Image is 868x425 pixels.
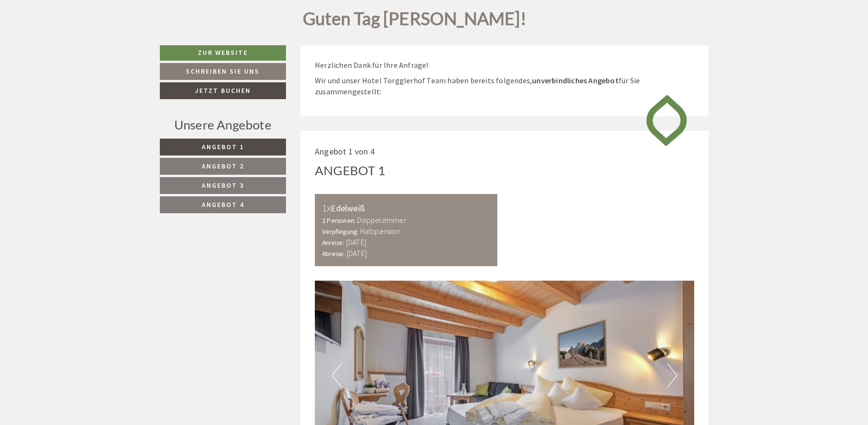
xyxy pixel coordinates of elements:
[160,116,286,134] div: Unsere Angebote
[322,201,490,215] div: Edelweiß
[202,200,244,209] span: Angebot 4
[315,60,694,71] p: Herzlichen Dank für Ihre Anfrage!
[315,75,694,97] p: Wir und unser Hotel Torgglerhof Team haben bereits folgendes, für Sie zusammengestellt:
[322,228,358,236] small: Verpflegung:
[322,202,331,214] b: 1x
[8,26,157,56] div: Guten Tag, wie können wir Ihnen helfen?
[160,82,286,99] a: Jetzt buchen
[357,215,406,225] b: Doppelzimmer
[532,76,619,85] strong: unverbindliches Angebot
[315,162,385,180] div: Angebot 1
[322,250,345,258] small: Abreise:
[202,162,244,170] span: Angebot 2
[346,237,366,247] b: [DATE]
[315,146,375,157] span: Angebot 1 von 4
[322,217,356,225] small: 2 Personen:
[667,363,677,387] button: Next
[15,47,153,54] small: 12:11
[322,239,345,247] small: Anreise:
[322,254,379,270] button: Senden
[202,181,244,190] span: Angebot 3
[347,248,367,258] b: [DATE]
[360,226,401,236] b: Halbpension
[639,86,694,155] img: image
[332,363,342,387] button: Previous
[172,8,207,24] div: [DATE]
[160,45,286,61] a: Zur Website
[160,63,286,80] a: Schreiben Sie uns
[303,9,526,33] h1: Guten Tag [PERSON_NAME]!
[202,142,244,151] span: Angebot 1
[15,28,153,36] div: [GEOGRAPHIC_DATA]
